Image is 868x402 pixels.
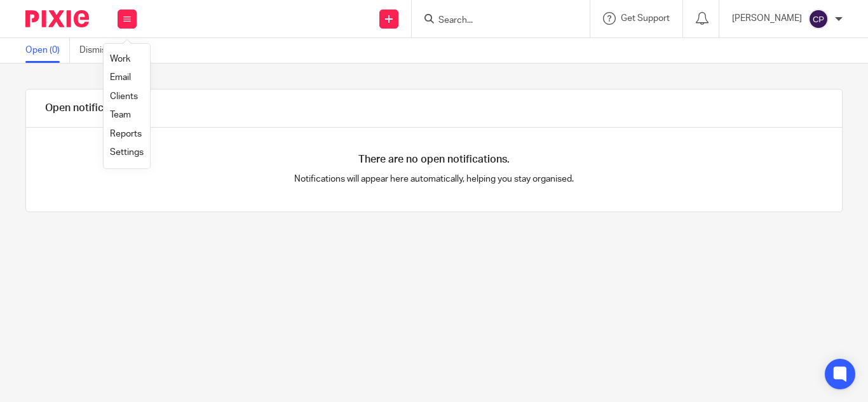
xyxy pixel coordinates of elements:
img: svg%3E [808,9,829,29]
h4: There are no open notifications. [358,153,510,166]
a: Open (0) [25,38,70,63]
input: Search [437,15,552,27]
img: Pixie [25,10,89,27]
p: [PERSON_NAME] [732,12,802,25]
a: Clients [110,92,138,101]
a: Team [110,111,131,119]
a: Dismissed [79,38,130,63]
a: Work [110,55,130,64]
h1: Open notifications [45,102,133,115]
a: Email [110,73,131,82]
p: Notifications will appear here automatically, helping you stay organised. [230,173,638,185]
a: Settings [110,148,144,157]
span: Get Support [621,14,670,23]
a: Reports [110,130,142,138]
